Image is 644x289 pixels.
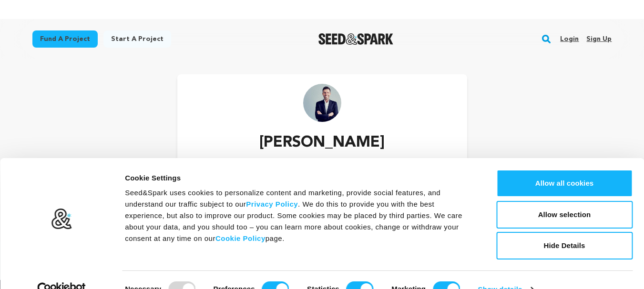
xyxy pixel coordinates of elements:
[246,200,298,208] a: Privacy Policy
[32,30,98,48] a: Fund a project
[303,84,341,122] img: https://seedandspark-static.s3.us-east-2.amazonaws.com/images/User/001/886/013/medium/360_F_14220...
[496,201,633,229] button: Allow selection
[125,172,475,184] div: Cookie Settings
[103,30,171,48] a: Start a project
[125,187,475,244] div: Seed&Spark uses cookies to personalize content and marketing, provide social features, and unders...
[318,33,393,45] img: Seed&Spark Logo Dark Mode
[215,234,266,242] a: Cookie Policy
[496,169,633,197] button: Allow all cookies
[496,232,633,259] button: Hide Details
[259,131,385,154] p: [PERSON_NAME]
[51,208,72,230] img: logo
[586,31,612,47] a: Sign up
[560,31,579,47] a: Login
[318,33,393,45] a: Seed&Spark Homepage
